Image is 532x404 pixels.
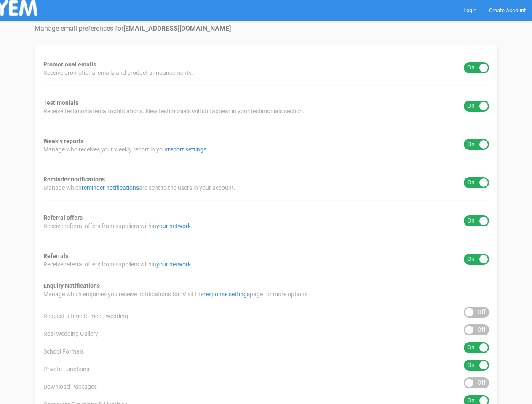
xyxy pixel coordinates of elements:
[43,222,192,230] span: Receive referral offers from suppliers within .
[43,383,97,391] span: Download Packages
[43,260,192,268] span: Receive referral offers from suppliers within .
[43,330,98,338] span: Real Wedding Gallery
[43,347,84,356] span: School Formals
[35,25,498,32] h4: Manage email preferences for
[123,24,231,32] strong: [EMAIL_ADDRESS][DOMAIN_NAME]
[43,252,68,259] strong: Referrals
[168,146,206,153] a: report settings
[82,184,139,191] a: reminder notifications
[43,365,89,373] span: Private Functions
[203,291,250,298] a: response settings
[43,145,208,154] span: Manage who receives your weekly report in your .
[43,183,235,192] span: Manage which are sent to the users in your account.
[156,261,191,268] a: your network
[43,176,105,183] strong: Reminder notifications
[43,282,100,289] strong: Enquiry Notifications
[43,107,305,115] span: Receive testimonial email notifications. New testimonials will still appear in your testimonials ...
[43,69,193,77] span: Receive promotional emails and product announcements.
[43,61,96,68] strong: Promotional emails
[43,290,309,298] span: Manage which enquiries you receive notifications for. Visit the page for more options.
[43,214,83,221] strong: Referral offers
[43,99,78,106] strong: Testimonials
[43,138,83,144] strong: Weekly reports
[156,223,191,229] a: your network
[43,312,128,320] span: Request a time to meet, wedding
